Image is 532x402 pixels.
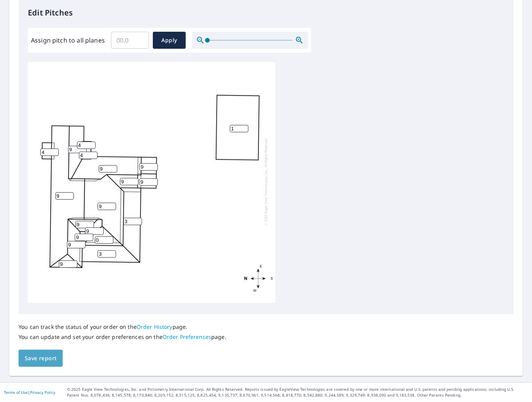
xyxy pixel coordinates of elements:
a: Privacy Policy [30,390,55,395]
p: You can update and set your order preferences on the page. [19,334,226,340]
label: Assign pitch to all planes [31,36,105,45]
button: Apply [153,32,186,49]
button: Save report [19,350,63,367]
span: Save report [25,354,56,363]
span: Apply [159,36,180,45]
p: Edit Pitches [28,7,504,19]
p: You can track the status of your order on the page. [19,323,226,330]
input: 00.0 [111,29,149,51]
a: Order Preferences [163,333,211,340]
a: Order History [137,323,173,330]
p: | [4,390,55,395]
a: Terms of Use [4,390,28,395]
p: © 2025 Eagle View Technologies, Inc. and Pictometry International Corp. All Rights Reserved. Repo... [67,387,528,398]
